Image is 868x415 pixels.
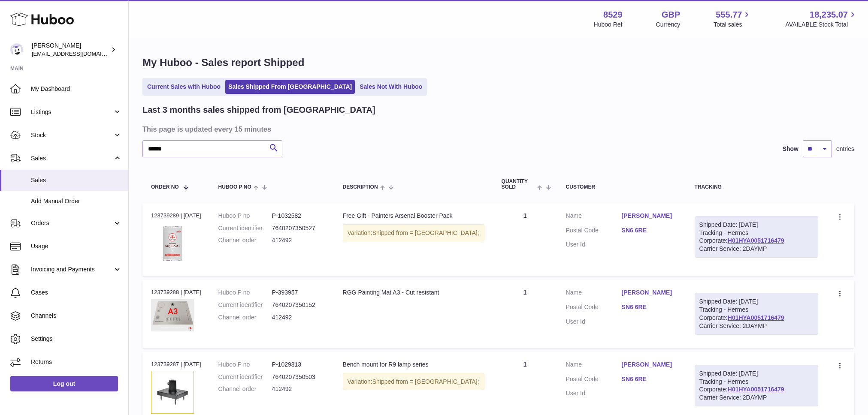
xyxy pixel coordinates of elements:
dd: 412492 [272,236,326,244]
dd: 412492 [272,385,326,393]
a: H01HYA0051716479 [728,386,784,393]
dt: Current identifier [218,373,272,381]
span: Shipped from = [GEOGRAPHIC_DATA]; [372,229,479,236]
h1: My Huboo - Sales report Shipped [142,56,854,69]
div: Currency [656,21,680,29]
dd: 7640207350503 [272,373,326,381]
span: Settings [31,335,122,343]
dt: Huboo P no [218,361,272,369]
div: RGG Painting Mat A3 - Cut resistant [343,289,484,297]
a: Log out [10,376,118,391]
span: AVAILABLE Stock Total [785,21,858,29]
dt: Current identifier [218,224,272,232]
span: Usage [31,242,122,250]
div: Tracking - Hermes Corporate: [695,216,818,258]
dt: Channel order [218,313,272,322]
div: Tracking - Hermes Corporate: [695,293,818,335]
dd: P-1032582 [272,212,326,220]
td: 1 [493,203,557,276]
dt: User Id [566,389,622,397]
span: Quantity Sold [502,179,535,190]
dt: Name [566,212,622,222]
h3: This page is updated every 15 minutes [142,124,852,134]
div: Customer [566,184,677,190]
span: Orders [31,219,113,227]
a: H01HYA0051716479 [728,314,784,321]
img: Redgrass-painters-arsenal-booster-cards.jpg [151,222,194,265]
dd: P-393957 [272,289,326,297]
div: Tracking [695,184,818,190]
dt: Channel order [218,236,272,244]
span: 555.77 [716,9,742,21]
span: Sales [31,154,113,162]
div: Huboo Ref [594,21,623,29]
span: Sales [31,176,122,184]
span: Listings [31,108,113,116]
a: Sales Not With Huboo [357,80,425,94]
dt: Name [566,361,622,371]
dt: Huboo P no [218,212,272,220]
dd: 412492 [272,313,326,322]
dt: Current identifier [218,301,272,309]
span: Total sales [714,21,752,29]
img: admin@redgrass.ch [10,43,23,56]
a: Current Sales with Huboo [144,80,224,94]
div: [PERSON_NAME] [32,42,109,58]
a: Sales Shipped From [GEOGRAPHIC_DATA] [225,80,355,94]
dt: Name [566,289,622,299]
div: Carrier Service: 2DAYMP [699,322,814,330]
dt: Postal Code [566,303,622,313]
td: 1 [493,280,557,348]
dt: User Id [566,241,622,249]
div: Bench mount for R9 lamp series [343,361,484,369]
dd: 7640207350527 [272,224,326,232]
span: Huboo P no [218,184,251,190]
dt: Postal Code [566,375,622,385]
a: [PERSON_NAME] [622,289,677,297]
img: painting-mat-A3.jpg [151,299,194,331]
label: Show [783,145,798,153]
span: Returns [31,358,122,366]
span: 18,235.07 [810,9,848,21]
dd: 7640207350152 [272,301,326,309]
div: Variation: [343,224,484,242]
a: SN6 6RE [622,375,677,383]
h2: Last 3 months sales shipped from [GEOGRAPHIC_DATA] [142,104,375,116]
dd: P-1029813 [272,361,326,369]
div: Free Gift - Painters Arsenal Booster Pack [343,212,484,220]
a: SN6 6RE [622,303,677,311]
span: entries [836,145,854,153]
span: My Dashboard [31,85,122,93]
div: Shipped Date: [DATE] [699,298,814,306]
span: Order No [151,184,179,190]
a: [PERSON_NAME] [622,212,677,220]
div: Shipped Date: [DATE] [699,370,814,378]
span: Description [343,184,378,190]
a: H01HYA0051716479 [728,237,784,244]
a: 555.77 Total sales [714,9,752,29]
span: Invoicing and Payments [31,265,113,274]
span: Cases [31,289,122,297]
dt: Postal Code [566,226,622,237]
a: SN6 6RE [622,226,677,235]
img: Bench-Mount-for-R9-series.avif [151,371,194,414]
dt: User Id [566,318,622,326]
span: Channels [31,312,122,320]
strong: 8529 [603,9,623,21]
div: Shipped Date: [DATE] [699,221,814,229]
div: Carrier Service: 2DAYMP [699,394,814,402]
div: 123739287 | [DATE] [151,361,201,368]
div: 123739288 | [DATE] [151,289,201,296]
span: [EMAIL_ADDRESS][DOMAIN_NAME] [32,50,126,57]
a: [PERSON_NAME] [622,361,677,369]
div: Carrier Service: 2DAYMP [699,245,814,253]
div: 123739289 | [DATE] [151,212,201,220]
dt: Channel order [218,385,272,393]
span: Add Manual Order [31,197,122,205]
div: Variation: [343,373,484,391]
a: 18,235.07 AVAILABLE Stock Total [785,9,858,29]
span: Stock [31,131,113,139]
dt: Huboo P no [218,289,272,297]
div: Tracking - Hermes Corporate: [695,365,818,407]
span: Shipped from = [GEOGRAPHIC_DATA]; [372,378,479,385]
